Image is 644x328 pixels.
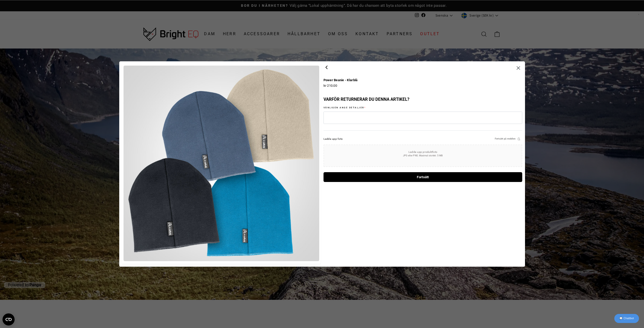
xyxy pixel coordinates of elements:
p: Ladda upp foto [323,137,343,141]
span: Fortsätt [417,172,429,182]
img: pwrbeanie-all-02.jpg [123,66,319,261]
button: Open CMP widget [3,313,15,325]
div: 💬 Chattbot [614,314,639,323]
p: Power Beanie - Klarblå [323,77,357,83]
p: JPG eller PNG. Maximal storlek: 5 MB [329,154,517,158]
h2: Varför returnerar du denna artikel? [323,97,522,102]
p: kr 210.00 [323,83,357,88]
button: Fortsätt på mobilen [492,136,522,142]
label: Vänligen ange detaljer [323,106,366,109]
button: Fortsätt [323,172,522,182]
span: Fortsätt på mobilen [495,136,515,142]
p: Ladda upp produktfoto [408,150,437,154]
